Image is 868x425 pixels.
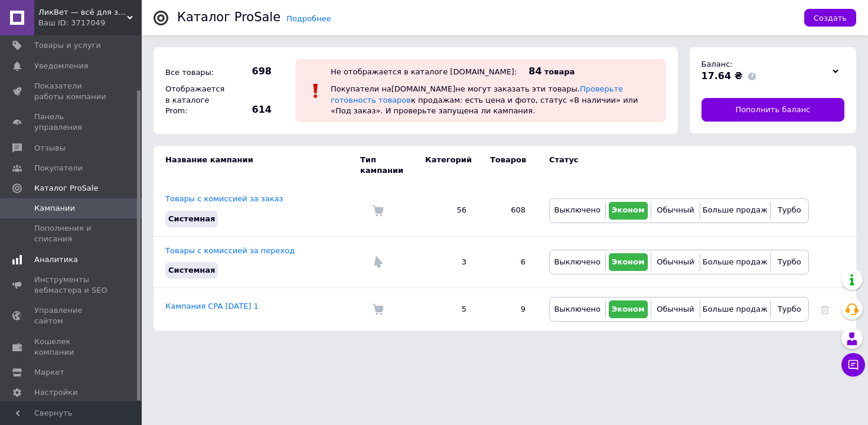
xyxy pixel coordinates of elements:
[177,11,280,24] div: Каталог ProSale
[554,305,601,313] span: Выключено
[612,257,645,266] span: Эконом
[34,336,109,358] span: Кошелек компании
[168,214,215,223] span: Системная
[230,65,272,78] span: 698
[413,146,478,185] td: Категорий
[34,367,64,378] span: Маркет
[701,60,733,68] span: Баланс:
[38,18,142,28] div: Ваш ID: 3717049
[735,104,810,115] span: Пополнить баланс
[654,202,697,220] button: Обычный
[34,183,98,194] span: Каталог ProSale
[34,387,77,398] span: Настройки
[609,202,648,220] button: Эконом
[703,300,767,318] button: Больше продаж
[703,205,768,214] span: Больше продаж
[703,257,768,266] span: Больше продаж
[554,205,601,214] span: Выключено
[703,202,767,220] button: Больше продаж
[701,70,743,81] span: 17.64 ₴
[34,81,109,102] span: Показатели работы компании
[703,305,768,313] span: Больше продаж
[821,305,829,313] a: Удалить
[34,223,109,244] span: Пополнения и списания
[34,274,109,296] span: Инструменты вебмастера и SEO
[162,81,227,119] div: Отображается в каталоге Prom:
[34,305,109,326] span: Управление сайтом
[478,236,537,287] td: 6
[331,84,623,104] a: Проверьте готовность товаров
[413,185,478,236] td: 56
[168,266,215,274] span: Системная
[553,253,602,271] button: Выключено
[34,112,109,133] span: Панель управления
[162,64,227,81] div: Все товары:
[34,203,75,214] span: Кампании
[34,40,101,51] span: Товары и услуги
[372,303,384,315] img: Комиссия за заказ
[778,205,801,214] span: Турбо
[528,66,541,77] span: 84
[478,288,537,331] td: 9
[778,257,801,266] span: Турбо
[657,205,694,214] span: Обычный
[774,300,805,318] button: Турбо
[307,82,325,100] img: :exclamation:
[657,305,694,313] span: Обычный
[478,146,537,185] td: Товаров
[804,9,856,27] button: Создать
[154,146,360,185] td: Название кампании
[544,67,575,76] span: товара
[774,253,805,271] button: Турбо
[774,202,805,220] button: Турбо
[703,253,767,271] button: Больше продаж
[230,103,272,116] span: 614
[165,246,295,255] a: Товары с комиссией за переход
[814,14,847,22] span: Создать
[654,253,697,271] button: Обычный
[778,305,801,313] span: Турбо
[372,205,384,217] img: Комиссия за заказ
[34,61,88,71] span: Уведомления
[537,146,809,185] td: Статус
[34,163,83,174] span: Покупатели
[554,257,601,266] span: Выключено
[38,7,127,18] span: ЛикВет — всё для здоровья вашего питомца
[331,84,638,115] span: Покупатели на [DOMAIN_NAME] не могут заказать эти товары. к продажам: есть цена и фото, статус «В...
[701,98,845,122] a: Пополнить баланс
[657,257,694,266] span: Обычный
[413,236,478,287] td: 3
[360,146,413,185] td: Тип кампании
[34,143,66,153] span: Отзывы
[553,300,602,318] button: Выключено
[372,256,384,268] img: Комиссия за переход
[413,288,478,331] td: 5
[34,254,78,265] span: Аналитика
[478,185,537,236] td: 608
[286,14,331,23] a: Подробнее
[612,305,645,313] span: Эконом
[609,253,648,271] button: Эконом
[654,300,697,318] button: Обычный
[553,202,602,220] button: Выключено
[841,353,865,377] button: Чат с покупателем
[165,194,283,203] a: Товары с комиссией за заказ
[165,302,259,310] a: Кампания CPA [DATE] 1
[612,205,645,214] span: Эконом
[331,67,517,76] div: Не отображается в каталоге [DOMAIN_NAME]:
[609,300,648,318] button: Эконом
